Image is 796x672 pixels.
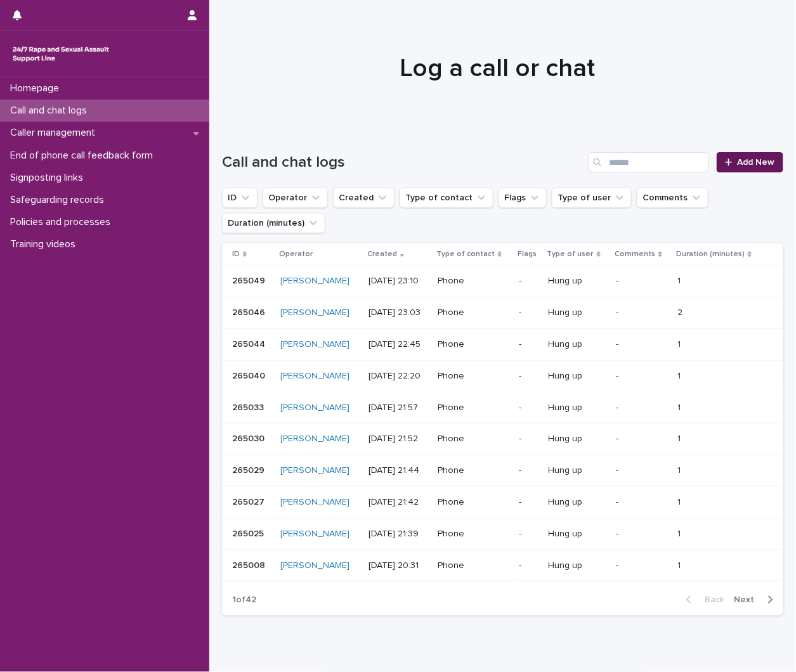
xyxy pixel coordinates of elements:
[717,152,783,172] a: Add New
[280,276,349,287] a: [PERSON_NAME]
[519,434,538,444] p: -
[232,337,268,350] p: 265044
[438,276,509,287] p: Phone
[677,494,683,508] p: 1
[222,585,266,616] p: 1 of 42
[232,368,268,382] p: 265040
[519,465,538,476] p: -
[369,434,427,444] p: [DATE] 21:52
[280,529,349,540] a: [PERSON_NAME]
[519,276,538,287] p: -
[616,305,621,318] p: -
[369,371,427,382] p: [DATE] 22:20
[280,371,349,382] a: [PERSON_NAME]
[697,595,724,604] span: Back
[616,368,621,382] p: -
[549,371,606,382] p: Hung up
[369,403,427,413] p: [DATE] 21:57
[616,337,621,350] p: -
[549,560,606,571] p: Hung up
[279,247,313,261] p: Operator
[369,560,427,571] p: [DATE] 20:31
[222,550,783,581] tr: 265008265008 [PERSON_NAME] [DATE] 20:31Phone-Hung up-- 11
[552,188,632,208] button: Type of user
[616,526,621,540] p: -
[438,371,509,382] p: Phone
[232,463,267,476] p: 265029
[5,82,69,94] p: Homepage
[280,434,349,444] a: [PERSON_NAME]
[616,400,621,413] p: -
[280,307,349,318] a: [PERSON_NAME]
[222,188,258,208] button: ID
[222,213,325,233] button: Duration (minutes)
[549,307,606,318] p: Hung up
[5,150,163,162] p: End of phone call feedback form
[222,423,783,455] tr: 265030265030 [PERSON_NAME] [DATE] 21:52Phone-Hung up-- 11
[549,403,606,413] p: Hung up
[5,172,93,184] p: Signposting links
[549,339,606,350] p: Hung up
[5,216,121,228] p: Policies and processes
[232,273,268,287] p: 265049
[222,518,783,550] tr: 265025265025 [PERSON_NAME] [DATE] 21:39Phone-Hung up-- 11
[222,360,783,392] tr: 265040265040 [PERSON_NAME] [DATE] 22:20Phone-Hung up-- 11
[616,463,621,476] p: -
[5,194,114,206] p: Safeguarding records
[367,247,397,261] p: Created
[222,455,783,487] tr: 265029265029 [PERSON_NAME] [DATE] 21:44Phone-Hung up-- 11
[549,434,606,444] p: Hung up
[222,392,783,423] tr: 265033265033 [PERSON_NAME] [DATE] 21:57Phone-Hung up-- 11
[549,465,606,476] p: Hung up
[616,558,621,571] p: -
[5,238,86,250] p: Training videos
[369,529,427,540] p: [DATE] 21:39
[263,188,328,208] button: Operator
[519,497,538,508] p: -
[589,152,709,172] input: Search
[222,53,773,84] h1: Log a call or chat
[549,276,606,287] p: Hung up
[615,247,655,261] p: Comments
[438,339,509,350] p: Phone
[232,305,268,318] p: 265046
[637,188,708,208] button: Comments
[677,463,683,476] p: 1
[333,188,395,208] button: Created
[280,497,349,508] a: [PERSON_NAME]
[5,105,97,117] p: Call and chat logs
[369,276,427,287] p: [DATE] 23:10
[222,153,584,172] h1: Call and chat logs
[438,497,509,508] p: Phone
[280,465,349,476] a: [PERSON_NAME]
[232,494,267,508] p: 265027
[280,560,349,571] a: [PERSON_NAME]
[519,560,538,571] p: -
[280,403,349,413] a: [PERSON_NAME]
[616,431,621,444] p: -
[438,529,509,540] p: Phone
[738,158,775,167] span: Add New
[369,465,427,476] p: [DATE] 21:44
[400,188,493,208] button: Type of contact
[519,371,538,382] p: -
[232,431,267,444] p: 265030
[222,328,783,360] tr: 265044265044 [PERSON_NAME] [DATE] 22:45Phone-Hung up-- 11
[677,431,683,444] p: 1
[677,558,683,571] p: 1
[438,465,509,476] p: Phone
[677,273,683,287] p: 1
[222,297,783,329] tr: 265046265046 [PERSON_NAME] [DATE] 23:03Phone-Hung up-- 22
[547,247,594,261] p: Type of user
[519,403,538,413] p: -
[222,266,783,297] tr: 265049265049 [PERSON_NAME] [DATE] 23:10Phone-Hung up-- 11
[519,339,538,350] p: -
[232,526,266,540] p: 265025
[436,247,495,261] p: Type of contact
[438,560,509,571] p: Phone
[369,497,427,508] p: [DATE] 21:42
[5,127,105,139] p: Caller management
[616,273,621,287] p: -
[729,594,783,605] button: Next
